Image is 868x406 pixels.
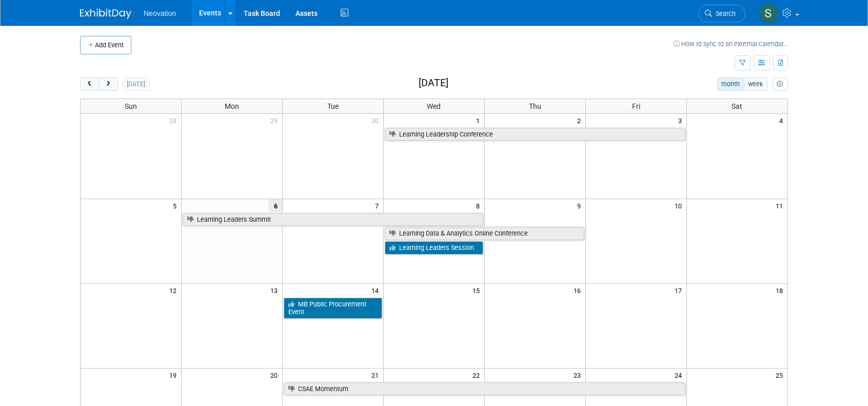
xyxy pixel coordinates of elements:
[674,199,686,212] span: 10
[419,78,448,89] h2: [DATE]
[773,78,788,91] button: myCustomButton
[269,284,282,297] span: 13
[775,369,787,381] span: 25
[269,114,282,127] span: 29
[370,284,383,297] span: 14
[759,4,778,23] img: Susan Hurrell
[475,199,484,212] span: 8
[269,369,282,381] span: 20
[777,81,783,88] i: Personalize Calendar
[168,369,181,381] span: 19
[168,284,181,297] span: 12
[732,102,742,110] span: Sat
[123,78,150,91] button: [DATE]
[183,213,483,226] a: Learning Leaders Summit
[475,114,484,127] span: 1
[744,78,767,91] button: week
[80,36,131,54] button: Add Event
[284,382,685,396] a: CSAE Momentum
[327,102,339,110] span: Tue
[775,284,787,297] span: 18
[80,78,99,91] button: prev
[712,10,736,17] span: Search
[471,369,484,381] span: 22
[80,9,131,19] img: ExhibitDay
[385,227,584,240] a: Learning Data & Analytics Online Conference
[775,199,787,212] span: 11
[125,102,137,110] span: Sun
[144,9,176,17] span: Neovation
[698,5,745,23] a: Search
[778,114,787,127] span: 4
[168,114,181,127] span: 28
[573,284,585,297] span: 16
[370,369,383,381] span: 21
[269,199,282,212] span: 6
[576,114,585,127] span: 2
[674,284,686,297] span: 17
[374,199,383,212] span: 7
[717,78,744,91] button: month
[529,102,541,110] span: Thu
[98,78,117,91] button: next
[385,128,685,141] a: Learning Leadership Conference
[674,369,686,381] span: 24
[370,114,383,127] span: 30
[576,199,585,212] span: 9
[385,241,483,255] a: Learning Leaders Session
[677,114,686,127] span: 3
[427,102,441,110] span: Wed
[172,199,181,212] span: 5
[225,102,239,110] span: Mon
[674,40,788,48] a: How to sync to an external calendar...
[284,298,382,319] a: MB Public Procurement Event
[632,102,640,110] span: Fri
[471,284,484,297] span: 15
[573,369,585,381] span: 23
